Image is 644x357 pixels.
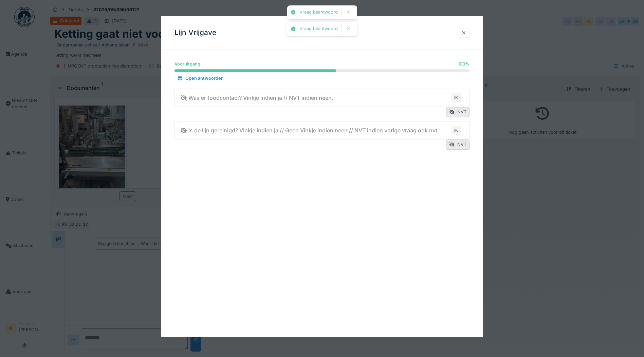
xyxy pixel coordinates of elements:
[452,126,461,135] div: IK
[299,10,338,15] div: Vraag beantwoord
[180,126,439,134] div: Is de lijn gereinigd? Vinkje indien ja // Geen Vinkje indien neen // NVT indien vorige vraag ook ...
[178,124,466,137] summary: Is de lijn gereinigd? Vinkje indien ja // Geen Vinkje indien neen // NVT indien vorige vraag ook ...
[178,92,466,104] summary: Was er foodcontact? Vinkje indien ja // NVT indien neen.IK
[446,107,470,117] div: NVT
[174,61,200,67] div: Vooruitgang
[174,74,226,83] div: Open antwoorden
[180,94,333,102] div: Was er foodcontact? Vinkje indien ja // NVT indien neen.
[452,93,461,102] div: IK
[458,61,470,67] div: 100 %
[174,29,216,37] h3: Lijn Vrijgave
[446,140,470,150] div: NVT
[299,26,338,32] div: Vraag beantwoord
[174,70,470,72] progress: 100 %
